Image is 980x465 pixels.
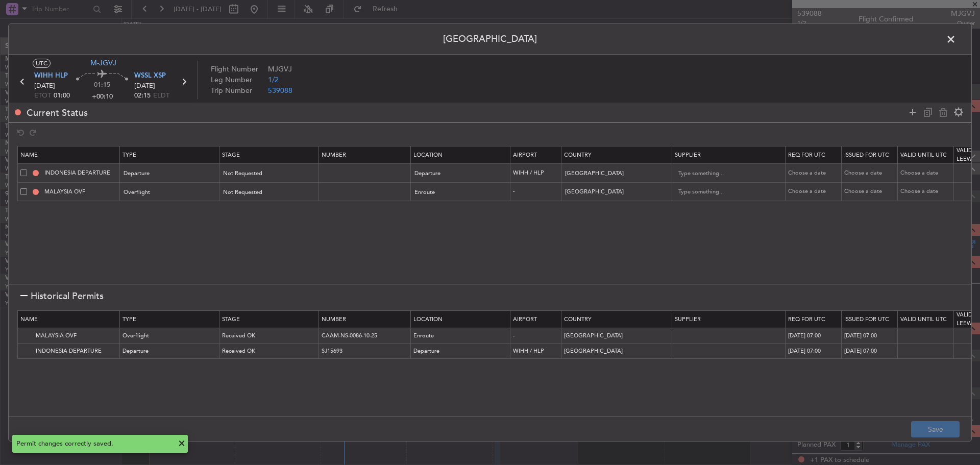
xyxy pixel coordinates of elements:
[786,344,842,359] td: [DATE] 07:00
[9,24,971,55] header: [GEOGRAPHIC_DATA]
[844,151,889,159] span: Issued For Utc
[844,169,897,178] div: Choose a date
[842,311,898,328] th: Issued For Utc
[786,328,842,344] td: [DATE] 07:00
[788,187,841,196] div: Choose a date
[900,169,953,178] div: Choose a date
[844,187,897,196] div: Choose a date
[842,344,898,359] td: [DATE] 07:00
[788,169,841,178] div: Choose a date
[788,151,825,159] span: Req For Utc
[900,151,947,159] span: Valid Until Utc
[842,328,898,344] td: [DATE] 07:00
[898,311,954,328] th: Valid Until Utc
[786,311,842,328] th: Req For Utc
[900,187,953,196] div: Choose a date
[16,439,173,449] div: Permit changes correctly saved.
